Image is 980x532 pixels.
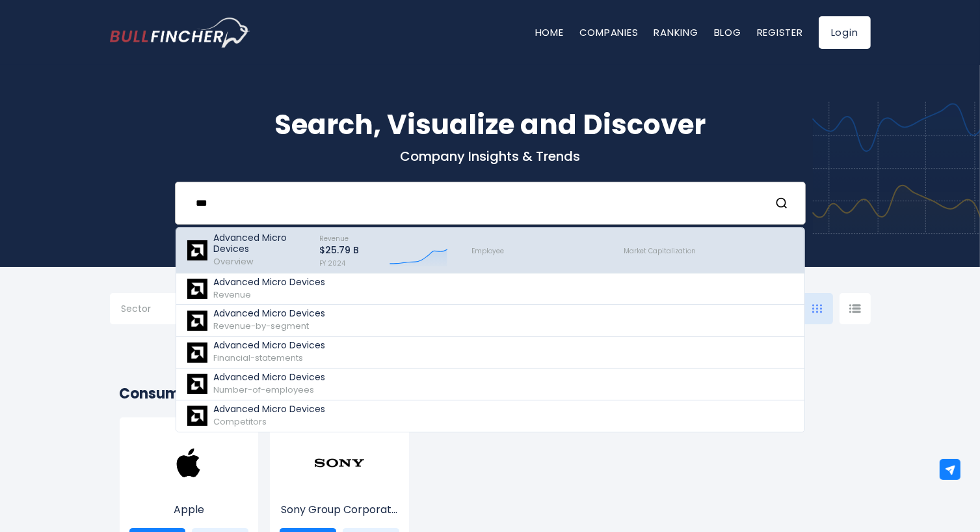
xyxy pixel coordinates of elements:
[280,502,399,518] p: Sony Group Corporation
[280,461,399,518] a: Sony Group Corporat...
[714,25,741,39] a: Blog
[122,303,152,315] span: Sector
[214,372,326,383] p: Advanced Micro Devices
[214,308,326,319] p: Advanced Micro Devices
[624,246,696,256] span: Market Capitalization
[214,415,267,428] span: Competitors
[849,304,861,313] img: icon-comp-list-view.svg
[214,288,252,301] span: Revenue
[535,25,564,39] a: Home
[214,255,254,268] span: Overview
[319,245,359,256] p: $25.79 B
[110,18,250,48] img: Bullfincher logo
[214,320,310,332] span: Revenue-by-segment
[110,148,871,165] p: Company Insights & Trends
[812,304,823,313] img: icon-comp-grid.svg
[654,25,698,39] a: Ranking
[214,340,326,351] p: Advanced Micro Devices
[214,352,304,364] span: Financial-statements
[471,246,504,256] span: Employee
[129,502,249,518] p: Apple
[120,383,861,404] h2: Consumer Electronics
[176,305,804,337] a: Advanced Micro Devices Revenue-by-segment
[176,273,804,305] a: Advanced Micro Devices Revenue
[579,25,639,39] a: Companies
[110,18,250,48] a: Go to homepage
[819,16,871,49] a: Login
[775,195,792,212] button: Search
[122,298,205,322] input: Selection
[214,384,315,396] span: Number-of-employees
[176,400,804,432] a: Advanced Micro Devices Competitors
[319,259,345,268] span: FY 2024
[110,104,871,145] h1: Search, Visualize and Discover
[757,25,803,39] a: Register
[176,228,804,273] a: Advanced Micro Devices Overview Revenue $25.79 B FY 2024 Employee Market Capitalization
[176,369,804,400] a: Advanced Micro Devices Number-of-employees
[176,337,804,369] a: Advanced Micro Devices Financial-statements
[129,461,249,518] a: Apple
[163,437,215,489] img: AAPL.png
[214,277,326,288] p: Advanced Micro Devices
[319,234,349,244] span: Revenue
[214,404,326,415] p: Advanced Micro Devices
[214,232,308,255] p: Advanced Micro Devices
[313,437,365,489] img: SONY.png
